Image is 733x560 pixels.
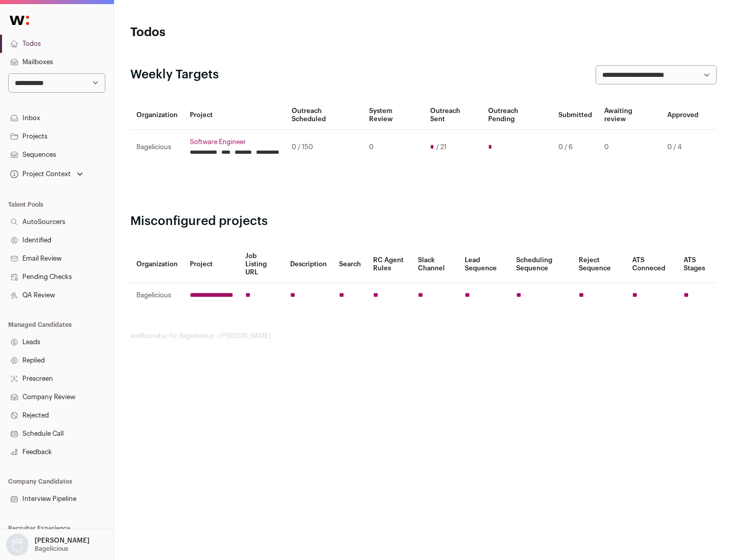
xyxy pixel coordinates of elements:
[184,246,239,283] th: Project
[35,545,68,553] p: Bagelicious
[510,246,573,283] th: Scheduling Sequence
[459,246,510,283] th: Lead Sequence
[333,246,367,283] th: Search
[4,534,92,556] button: Open dropdown
[286,130,363,165] td: 0 / 150
[552,101,598,130] th: Submitted
[412,246,459,283] th: Slack Channel
[626,246,677,283] th: ATS Conneced
[8,170,71,178] div: Project Context
[8,167,85,181] button: Open dropdown
[363,130,424,165] td: 0
[6,534,29,556] img: nopic.png
[284,246,333,283] th: Description
[661,130,704,165] td: 0 / 4
[130,332,717,340] footer: wellfound:ai for Bagelicious - [PERSON_NAME]
[552,130,598,165] td: 0 / 6
[598,101,661,130] th: Awaiting review
[130,246,184,283] th: Organization
[482,101,552,130] th: Outreach Pending
[35,537,90,545] p: [PERSON_NAME]
[678,246,717,283] th: ATS Stages
[130,67,219,83] h2: Weekly Targets
[130,283,184,308] td: Bagelicious
[184,101,286,130] th: Project
[130,213,717,230] h2: Misconfigured projects
[190,138,279,146] a: Software Engineer
[239,246,284,283] th: Job Listing URL
[130,130,184,165] td: Bagelicious
[424,101,483,130] th: Outreach Sent
[598,130,661,165] td: 0
[436,143,446,151] span: / 21
[286,101,363,130] th: Outreach Scheduled
[363,101,424,130] th: System Review
[130,24,326,41] h1: Todos
[130,101,184,130] th: Organization
[4,10,35,31] img: Wellfound
[573,246,627,283] th: Reject Sequence
[661,101,704,130] th: Approved
[367,246,411,283] th: RC Agent Rules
